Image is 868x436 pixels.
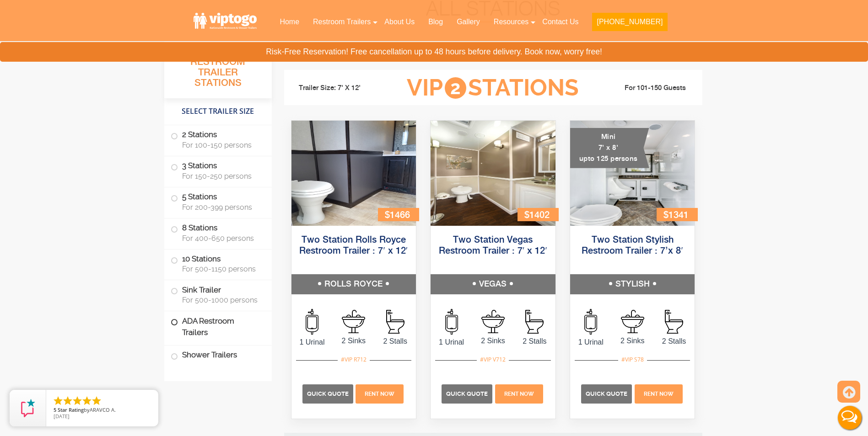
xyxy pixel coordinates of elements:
[62,395,73,406] li: 
[307,390,349,397] span: Quick Quote
[445,309,458,335] img: an icon of urinal
[431,337,472,348] span: 1 Urinal
[657,208,698,221] div: $1341
[618,354,647,366] div: #VIP S78
[633,389,684,397] a: Rent Now
[171,311,265,342] label: ADA Restroom Trailers
[273,12,306,32] a: Home
[302,389,355,397] a: Quick Quote
[586,390,627,397] span: Quick Quote
[514,336,555,347] span: 2 Stalls
[472,335,514,346] span: 2 Sinks
[72,395,83,406] li: 
[445,77,466,99] span: 2
[374,336,416,347] span: 2 Stalls
[481,310,505,333] img: an icon of sink
[393,75,593,101] h3: VIP Stations
[442,389,494,397] a: Quick Quote
[291,74,393,102] li: Trailer Size: 7' X 12'
[525,310,544,334] img: an icon of Stall
[487,12,535,32] a: Resources
[585,12,674,37] a: [PHONE_NUMBER]
[518,208,559,221] div: $1402
[171,218,265,247] label: 8 Stations
[494,389,544,397] a: Rent Now
[378,208,419,221] div: $1466
[182,172,261,181] span: For 150-250 persons
[182,296,261,304] span: For 500-1000 persons
[291,121,416,226] img: Side view of two station restroom trailer with separate doors for males and females
[386,310,404,334] img: an icon of Stall
[355,389,405,397] a: Rent Now
[431,121,555,226] img: Side view of two station restroom trailer with separate doors for males and females
[54,407,151,414] span: by
[291,337,333,348] span: 1 Urinal
[570,121,695,226] img: A mini restroom trailer with two separate stations and separate doors for males and females
[439,235,547,256] a: Two Station Vegas Restroom Trailer : 7′ x 12′
[504,391,534,397] span: Rent Now
[612,335,653,346] span: 2 Sinks
[450,12,487,32] a: Gallery
[581,389,633,397] a: Quick Quote
[164,103,272,120] h4: Select Trailer Size
[653,336,695,347] span: 2 Stalls
[333,335,374,346] span: 2 Sinks
[58,406,84,413] span: Star Rating
[53,395,64,406] li: 
[19,399,37,417] img: Review Rating
[831,399,868,436] button: Live Chat
[570,128,649,168] div: Mini 7' x 8' upto 125 persons
[377,12,421,32] a: About Us
[570,274,695,294] h5: STYLISH
[291,274,416,294] h5: ROLLS ROYCE
[171,125,265,154] label: 2 Stations
[91,395,102,406] li: 
[182,203,261,212] span: For 200-399 persons
[306,309,318,335] img: an icon of urinal
[182,141,261,149] span: For 100-150 persons
[535,12,585,32] a: Contact Us
[54,413,70,420] span: [DATE]
[90,406,116,413] span: ARAVCO A.
[342,310,365,333] img: an icon of sink
[365,391,394,397] span: Rent Now
[421,12,450,32] a: Blog
[182,265,261,273] span: For 500-1150 persons
[593,83,696,94] li: For 101-150 Guests
[54,406,56,413] span: 5
[182,234,261,243] span: For 400-650 persons
[582,235,683,256] a: Two Station Stylish Restroom Trailer : 7’x 8′
[446,390,488,397] span: Quick Quote
[171,250,265,278] label: 10 Stations
[338,354,370,366] div: #VIP R712
[171,346,265,365] label: Shower Trailers
[665,310,683,334] img: an icon of Stall
[621,310,644,333] img: an icon of sink
[171,187,265,216] label: 5 Stations
[584,309,597,335] img: an icon of urinal
[81,395,92,406] li: 
[171,280,265,308] label: Sink Trailer
[164,43,272,98] h3: All Portable Restroom Trailer Stations
[592,13,667,31] button: [PHONE_NUMBER]
[570,337,612,348] span: 1 Urinal
[431,274,555,294] h5: VEGAS
[299,235,408,256] a: Two Station Rolls Royce Restroom Trailer : 7′ x 12′
[477,354,509,366] div: #VIP V712
[171,156,265,185] label: 3 Stations
[306,12,377,32] a: Restroom Trailers
[644,391,674,397] span: Rent Now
